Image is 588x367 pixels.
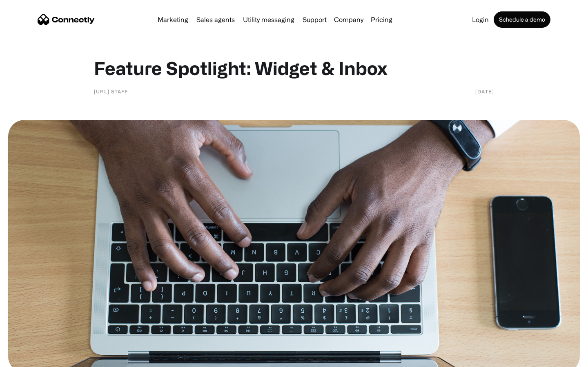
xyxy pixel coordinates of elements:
div: [URL] staff [94,87,128,95]
a: Login [469,16,492,23]
a: Sales agents [193,16,238,23]
aside: Language selected: English [8,353,49,364]
div: [DATE] [475,87,494,95]
a: home [38,13,95,26]
a: Support [299,16,330,23]
h1: Feature Spotlight: Widget & Inbox [94,57,494,79]
div: Company [332,14,366,25]
a: Marketing [154,16,192,23]
a: Pricing [367,16,396,23]
a: Utility messaging [240,16,298,23]
ul: Language list [16,353,49,364]
a: Schedule a demo [494,11,550,28]
div: Company [334,14,363,25]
